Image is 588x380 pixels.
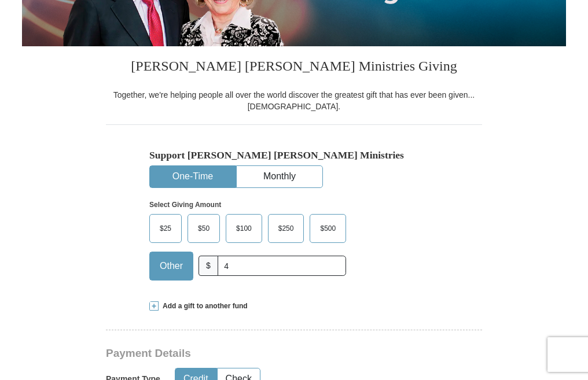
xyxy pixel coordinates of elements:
[154,220,177,237] span: $25
[218,256,346,276] input: Other Amount
[159,301,248,311] span: Add a gift to another fund
[237,166,322,187] button: Monthly
[230,220,258,237] span: $100
[149,201,221,209] strong: Select Giving Amount
[154,257,189,275] span: Other
[106,46,482,89] h3: [PERSON_NAME] [PERSON_NAME] Ministries Giving
[149,149,439,161] h5: Support [PERSON_NAME] [PERSON_NAME] Ministries
[106,89,482,112] div: Together, we're helping people all over the world discover the greatest gift that has ever been g...
[273,220,300,237] span: $250
[192,220,215,237] span: $50
[150,166,236,187] button: One-Time
[314,220,341,237] span: $500
[199,256,218,276] span: $
[106,347,401,360] h3: Payment Details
